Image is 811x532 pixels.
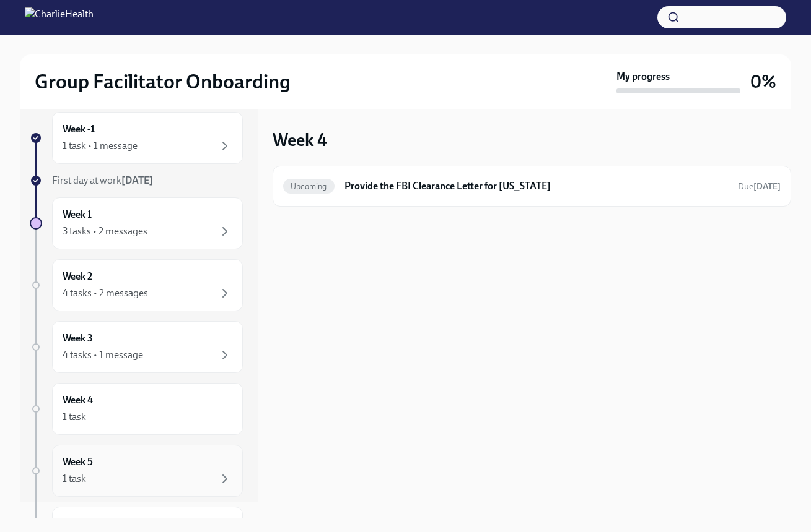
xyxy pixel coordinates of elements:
strong: My progress [616,70,670,84]
strong: [DATE] [121,174,153,186]
h3: 0% [750,71,776,93]
div: 4 tasks • 1 message [63,348,143,362]
h6: Week 1 [63,208,92,221]
h6: Provide the FBI Clearance Letter for [US_STATE] [344,179,728,193]
span: November 11th, 2025 09:00 [738,181,781,192]
div: 1 task • 1 message [63,139,138,153]
div: 1 task [63,410,86,424]
a: First day at work[DATE] [30,174,243,187]
a: Week 41 task [30,383,243,435]
h6: Week 4 [63,393,93,407]
h6: Week 5 [63,455,93,469]
h3: Week 4 [273,129,327,151]
a: Week 13 tasks • 2 messages [30,197,243,249]
a: Week 24 tasks • 2 messages [30,259,243,311]
h2: Group Facilitator Onboarding [35,69,291,94]
span: First day at work [52,174,153,186]
h6: Week 2 [63,270,92,283]
span: Due [738,181,781,192]
a: Week -11 task • 1 message [30,112,243,164]
div: 1 task [63,472,86,486]
a: Week 34 tasks • 1 message [30,321,243,373]
img: CharlieHealth [25,7,94,27]
strong: [DATE] [753,181,781,192]
div: 4 tasks • 2 messages [63,286,148,300]
h6: Week -1 [63,122,95,136]
a: Week 51 task [30,445,243,497]
h6: Week 6 [63,517,93,531]
div: 3 tasks • 2 messages [63,225,147,238]
span: Upcoming [283,182,335,191]
h6: Week 3 [63,332,93,345]
a: UpcomingProvide the FBI Clearance Letter for [US_STATE]Due[DATE] [283,176,781,196]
